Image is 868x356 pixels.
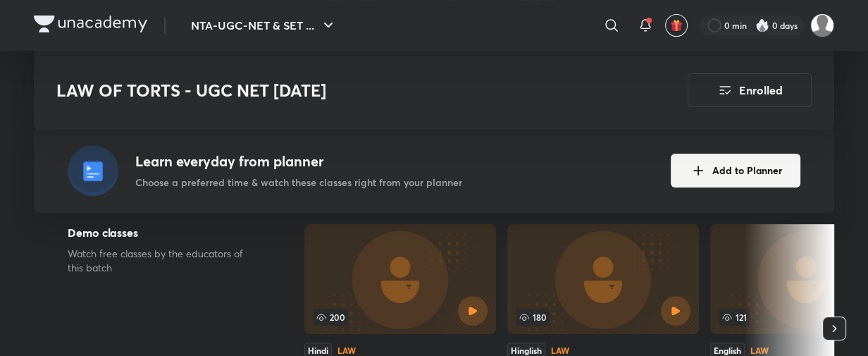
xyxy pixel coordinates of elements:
h4: Learn everyday from planner [135,151,462,172]
span: 180 [516,309,550,326]
button: Enrolled [688,73,812,107]
img: Company Logo [34,16,147,32]
h5: Demo classes [68,224,259,241]
p: Watch free classes by the educators of this batch [68,247,259,275]
div: Law [337,346,356,355]
p: Choose a preferred time & watch these classes right from your planner [135,175,462,190]
img: avatar [670,19,683,32]
h3: LAW OF TORTS - UGC NET [DATE] [56,80,608,101]
span: 200 [313,309,348,326]
img: Anagha Barhanpure [810,13,834,37]
button: Add to Planner [671,154,800,188]
button: NTA-UGC-NET & SET ... [182,11,345,39]
a: Company Logo [34,16,147,36]
img: streak [755,18,769,32]
span: 121 [719,309,750,326]
button: avatar [665,14,688,37]
div: Law [551,346,569,355]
